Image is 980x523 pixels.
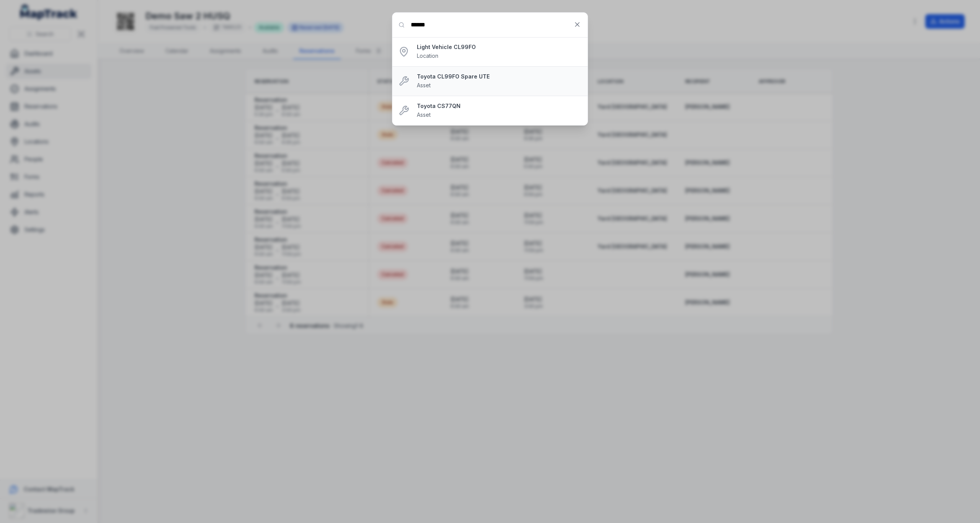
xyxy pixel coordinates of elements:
[417,111,431,118] span: Asset
[417,43,581,51] strong: Light Vehicle CL99FO
[417,73,581,90] a: Toyota CL99FO Spare UTEAsset
[417,73,581,80] strong: Toyota CL99FO Spare UTE
[417,102,581,110] strong: Toyota CS77QN
[417,43,581,60] a: Light Vehicle CL99FOLocation
[417,102,581,119] a: Toyota CS77QNAsset
[417,52,438,59] span: Location
[417,82,431,88] span: Asset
